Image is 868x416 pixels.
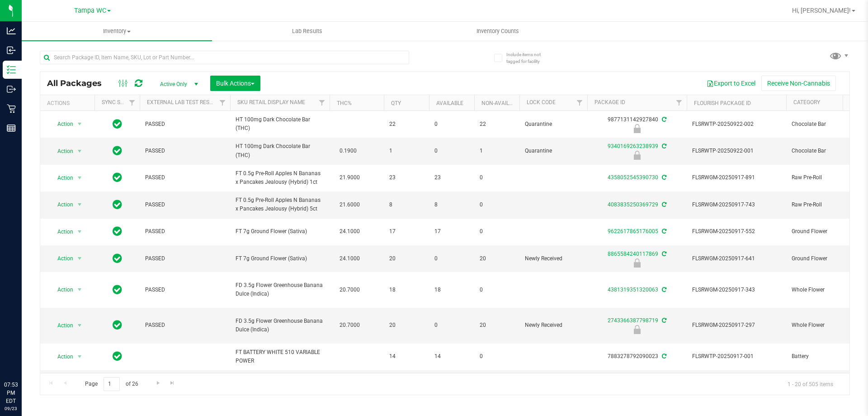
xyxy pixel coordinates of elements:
[389,352,424,361] span: 14
[389,321,424,330] span: 20
[389,201,424,209] span: 8
[104,377,120,391] input: 1
[434,352,469,361] span: 14
[660,174,666,181] span: Sync from Compliance System
[692,227,781,236] span: FLSRWGM-20250917-552
[102,99,137,105] a: Sync Status
[236,142,324,159] span: HT 100mg Dark Chocolate Bar (THC)
[692,352,781,361] span: FLSRWTP-20250917-001
[660,228,666,234] span: Sync from Compliance System
[145,120,225,129] span: PASSED
[236,281,324,298] span: FD 3.5g Flower Greenhouse Banana Dulce (Indica)
[280,27,335,35] span: Lab Results
[672,95,687,110] a: Filter
[525,120,582,129] span: Quarantine
[792,173,860,182] span: Raw Pre-Roll
[151,377,165,389] a: Go to the next page
[113,283,122,296] span: In Sync
[692,201,781,209] span: FLSRWGM-20250917-743
[7,26,16,35] inline-svg: Analytics
[335,283,364,296] span: 20.7000
[74,118,85,130] span: select
[434,147,469,155] span: 0
[49,118,74,130] span: Action
[792,321,860,330] span: Whole Flower
[74,145,85,158] span: select
[7,124,16,133] inline-svg: Reports
[436,100,463,106] a: Available
[660,201,666,208] span: Sync from Compliance System
[113,144,122,157] span: In Sync
[49,172,74,184] span: Action
[434,173,469,182] span: 23
[389,120,424,129] span: 22
[434,120,469,129] span: 0
[49,283,74,296] span: Action
[145,321,225,330] span: PASSED
[792,352,860,361] span: Battery
[792,201,860,209] span: Raw Pre-Roll
[77,377,146,391] span: Page of 26
[586,325,688,334] div: Newly Received
[335,198,364,211] span: 21.6000
[145,286,225,294] span: PASSED
[780,377,840,391] span: 1 - 20 of 505 items
[7,46,16,55] inline-svg: Inbound
[434,227,469,236] span: 17
[145,173,225,182] span: PASSED
[74,252,85,265] span: select
[335,225,364,238] span: 24.1000
[74,7,106,14] span: Tampa WC
[389,254,424,263] span: 20
[113,118,122,130] span: In Sync
[480,120,514,129] span: 22
[692,321,781,330] span: FLSRWGM-20250917-297
[237,99,305,105] a: Sku Retail Display Name
[49,350,74,363] span: Action
[49,145,74,158] span: Action
[74,319,85,332] span: select
[792,147,860,155] span: Chocolate Bar
[145,147,225,155] span: PASSED
[113,225,122,238] span: In Sync
[7,85,16,94] inline-svg: Outbound
[4,405,18,412] p: 09/23
[792,120,860,129] span: Chocolate Bar
[434,201,469,209] span: 8
[660,251,666,257] span: Sync from Compliance System
[480,254,514,263] span: 20
[480,227,514,236] span: 0
[236,317,324,334] span: FD 3.5g Flower Greenhouse Banana Dulce (Indica)
[608,143,658,149] a: 9340169263238939
[74,283,85,296] span: select
[525,254,582,263] span: Newly Received
[692,120,781,129] span: FLSRWTP-20250922-002
[74,198,85,211] span: select
[660,116,666,123] span: Sync from Compliance System
[464,27,531,35] span: Inventory Counts
[793,99,820,105] a: Category
[480,286,514,294] span: 0
[236,196,324,213] span: FT 0.5g Pre-Roll Apples N Bananas x Pancakes Jealousy (Hybrid) 5ct
[236,169,324,186] span: FT 0.5g Pre-Roll Apples N Bananas x Pancakes Jealousy (Hybrid) 1ct
[792,286,860,294] span: Whole Flower
[761,76,836,91] button: Receive Non-Cannabis
[506,51,552,65] span: Include items not tagged for facility
[49,319,74,332] span: Action
[236,348,324,365] span: FT BATTERY WHITE 510 VARIABLE POWER
[389,173,424,182] span: 23
[210,76,260,91] button: Bulk Actions
[608,287,658,293] a: 4381319351320063
[147,99,218,105] a: External Lab Test Result
[47,78,111,88] span: All Packages
[113,252,122,265] span: In Sync
[402,22,593,41] a: Inventory Counts
[236,227,324,236] span: FT 7g Ground Flower (Sativa)
[594,99,625,105] a: Package ID
[145,254,225,263] span: PASSED
[792,227,860,236] span: Ground Flower
[236,115,324,133] span: HT 100mg Dark Chocolate Bar (THC)
[74,225,85,238] span: select
[335,171,364,184] span: 21.9000
[4,381,18,405] p: 07:53 PM EDT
